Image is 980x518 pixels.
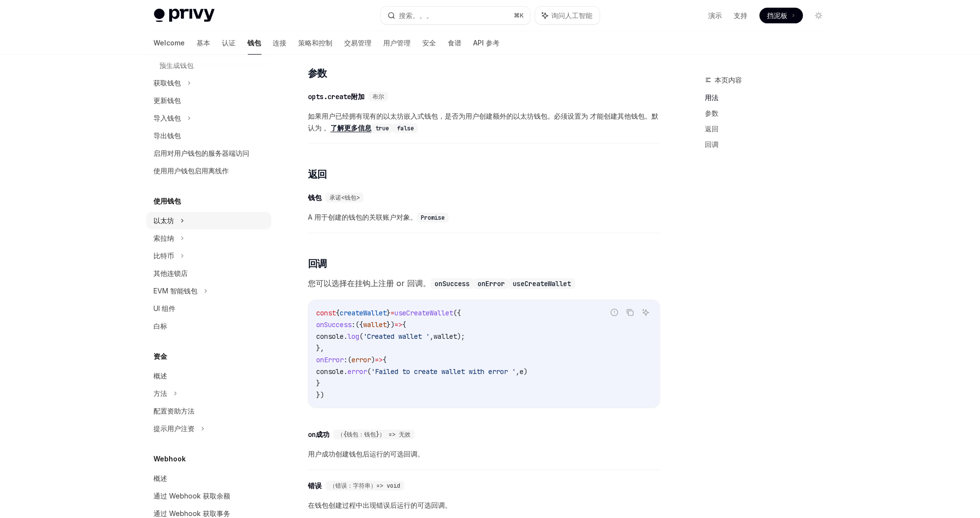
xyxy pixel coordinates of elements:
button: 询问人工智能 [535,7,600,24]
span: （{钱包：钱包}） => 无效 [337,431,411,438]
span: 返回 [308,167,327,181]
code: onSuccess [431,278,474,289]
span: . [344,332,348,341]
div: 更新钱包 [154,95,181,106]
code: true [371,124,393,133]
div: 方法 [154,388,168,399]
a: 认证 [222,31,236,55]
div: UI 组件 [154,303,176,314]
span: error [351,355,371,364]
div: 比特币 [154,250,174,262]
a: 更新钱包 [146,92,271,109]
span: . [344,367,348,376]
div: 导出钱包 [154,130,181,142]
span: { [383,355,387,364]
span: } [316,379,320,388]
div: 配置资助方法 [154,405,195,417]
a: 启用对用户钱包的服务器端访问 [146,145,271,162]
font: API 参考 [474,38,500,48]
button: 询问人工智能 [639,306,652,319]
a: 导出钱包 [146,127,271,145]
span: 在钱包创建过程中出现错误后运行的可选回调。 [308,499,660,511]
span: ({ [453,309,461,317]
span: ({ [355,320,363,329]
span: useCreateWallet [394,309,453,317]
font: 交易管理 [345,38,372,48]
span: onSuccess [316,320,351,329]
code: onError [474,278,509,289]
a: 使用用户钱包启用离线作 [146,162,271,180]
span: error [348,367,367,376]
font: 您可以选择在挂钩上注册 or 回调。 [308,278,431,288]
span: 回调 [308,257,327,270]
span: }, [316,344,324,352]
a: Welcome [154,31,185,55]
span: { [402,320,406,329]
button: 从代码块复制内容 [624,306,636,319]
font: Welcome [154,38,185,48]
a: 连接 [273,31,287,55]
code: false [393,124,418,133]
a: 概述 [146,367,271,385]
span: const [316,309,336,317]
a: 通过 Webhook 获取余额 [146,487,271,505]
span: 本页内容 [715,74,742,86]
a: 用户管理 [384,31,411,55]
span: console [316,367,344,376]
button: 切换深色模式 [811,8,827,23]
div: opts.create附加 [308,92,365,102]
span: 'Created wallet ' [363,332,430,341]
div: 钱包 [308,193,322,203]
a: 参数 [705,105,834,121]
span: ); [457,332,465,341]
font: 基本 [197,38,211,48]
a: 了解更多信息 [330,124,371,132]
font: 如果用户已经拥有现有的以太坊嵌入式钱包，是否为用户创建额外的以太坊钱包。必须设置为 才能创建其他钱包。默认为 。 [308,112,659,132]
span: ( [367,367,371,376]
span: wallet [434,332,457,341]
span: 布尔 [372,93,384,101]
span: 询问人工智能 [552,11,593,21]
span: e [520,367,523,376]
a: 挡泥板 [760,8,803,23]
span: = [391,309,394,317]
div: 获取钱包 [154,77,181,89]
span: log [348,332,359,341]
div: 提示用户注资 [154,423,195,435]
span: onError [316,355,344,364]
span: （错误：字符串）=> void [329,482,400,490]
button: 报告错误的代码 [608,306,621,319]
a: 演示 [709,11,722,21]
font: A 用于创建的钱包的关联账户对象。 [308,213,417,221]
span: console [316,332,344,341]
span: => [394,320,402,329]
code: useCreateWallet [509,278,575,289]
a: 食谱 [448,31,462,55]
span: : [344,355,348,364]
h5: 使用钱包 [154,195,181,207]
a: 其他连锁店 [146,265,271,282]
span: 挡泥板 [767,11,788,21]
span: { [336,309,340,317]
font: 钱包 [248,38,261,48]
div: 概述 [154,370,168,382]
h5: 资金 [154,351,168,362]
img: 灯光标志 [154,9,215,22]
a: UI 组件 [146,300,271,317]
span: wallet [363,320,387,329]
a: 白标 [146,317,271,335]
div: on成功 [308,430,329,439]
span: }) [316,391,324,399]
font: 安全 [423,38,436,48]
div: 导入钱包 [154,112,181,124]
div: 搜索。。。 [399,10,434,21]
font: 认证 [222,38,236,48]
a: 策略和控制 [299,31,333,55]
span: ( [348,355,351,364]
span: } [387,309,391,317]
button: 搜索。。。⌘K [381,7,530,24]
font: 用户管理 [384,38,411,48]
a: 返回 [705,121,834,137]
a: 安全 [423,31,436,55]
div: 通过 Webhook 获取余额 [154,490,231,502]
